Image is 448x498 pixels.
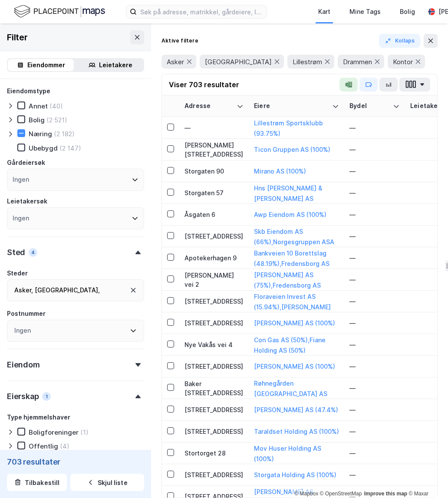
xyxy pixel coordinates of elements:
div: Stortorget 28 [184,449,244,458]
div: Storgaten 90 [184,167,244,176]
div: — [349,383,400,393]
div: Nye Vakås vei 4 [184,340,244,349]
button: Kollaps [379,34,420,48]
button: 1 mer [161,73,185,85]
span: Lillestrøm [293,58,322,66]
span: [GEOGRAPHIC_DATA] [205,58,272,66]
div: [STREET_ADDRESS] [184,470,244,479]
div: [GEOGRAPHIC_DATA] , [35,285,100,295]
div: Steder [7,268,28,278]
span: Kontor [393,58,413,66]
span: Drammen [343,58,372,66]
div: [PERSON_NAME] vei 2 [184,271,244,289]
div: Kart [318,7,330,17]
div: — [349,449,400,458]
div: Boligforeninger [29,428,79,436]
div: Næring [29,130,52,138]
div: — [349,253,400,262]
a: Mapbox [294,491,318,497]
div: Ingen [13,174,29,185]
div: Bolig [400,7,415,17]
div: — [349,123,400,132]
div: Eierskap [7,391,39,402]
div: — [349,210,400,219]
div: (2 521) [46,116,67,124]
div: [STREET_ADDRESS] [184,318,244,328]
div: (4) [60,442,69,450]
div: Sted [7,247,25,258]
div: — [349,470,400,479]
div: Type hjemmelshaver [7,412,70,423]
div: (2 147) [59,144,81,152]
div: Filter [7,30,28,44]
div: Leietakersøk [7,196,47,206]
iframe: Chat Widget [405,456,448,498]
div: Apotekerhagen 9 [184,253,244,262]
div: Eiendomstype [7,86,50,96]
div: [STREET_ADDRESS] [184,405,244,414]
div: (1) [80,428,89,436]
div: Eiendommer [27,60,65,70]
div: — [349,167,400,176]
div: Baker [STREET_ADDRESS] [184,379,244,397]
button: Tilbakestill [7,474,67,491]
div: Eiere [254,102,329,110]
div: Åsgaten 6 [184,210,244,219]
div: Mine Tags [349,7,381,17]
div: [STREET_ADDRESS] [184,232,244,241]
div: Annet [29,102,48,110]
div: — [349,145,400,154]
div: Viser 703 resultater [169,79,239,90]
div: Leietakere [99,60,132,70]
a: Improve this map [364,491,407,497]
div: [PERSON_NAME][STREET_ADDRESS] [184,141,244,159]
div: — [349,340,400,349]
div: [STREET_ADDRESS] [184,362,244,371]
div: Storgaten 57 [184,188,244,197]
div: (2 182) [54,130,75,138]
input: Søk på adresse, matrikkel, gårdeiere, leietakere eller personer [137,5,267,18]
div: 1 [42,392,51,401]
div: Ubebygd [29,144,58,152]
div: — [349,232,400,241]
div: — [349,318,400,328]
div: Ingen [13,213,29,223]
div: Asker , [14,285,33,295]
div: [STREET_ADDRESS] [184,427,244,436]
span: Asker [167,58,184,66]
div: Ingen [14,325,31,336]
div: Gårdeiersøk [7,157,45,168]
div: (40) [49,102,63,110]
div: Offentlig [29,442,58,450]
div: Leietakere [410,102,446,110]
div: Eiendom [7,360,40,370]
div: — [349,188,400,197]
div: [STREET_ADDRESS] [184,297,244,306]
a: OpenStreetMap [320,491,362,497]
div: Adresse [184,102,233,110]
div: 703 resultater [7,456,144,467]
div: — [349,297,400,306]
div: — [349,275,400,284]
div: Postnummer [7,308,46,319]
div: Bydel [349,102,389,110]
img: logo.f888ab2527a4732fd821a326f86c7f29.svg [14,4,105,19]
div: — [349,362,400,371]
div: — [349,405,400,414]
div: Aktive filtere [161,37,198,44]
div: — [349,427,400,436]
div: — [184,123,244,132]
div: 4 [29,248,37,257]
div: Bolig [29,116,45,124]
button: Skjul liste [70,474,144,491]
